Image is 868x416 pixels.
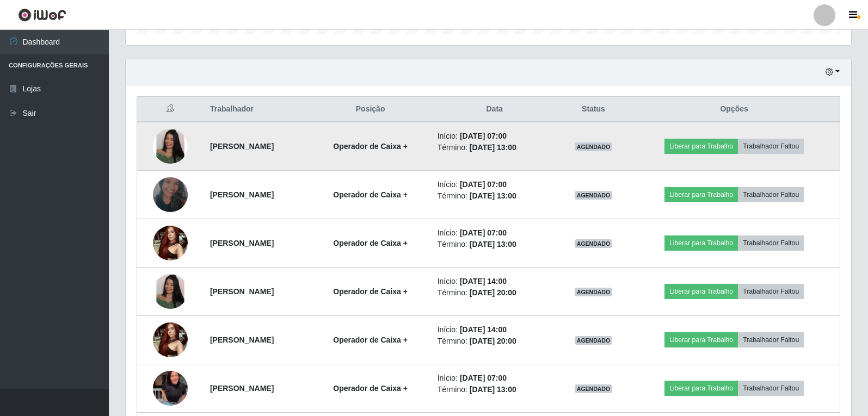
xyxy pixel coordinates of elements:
strong: [PERSON_NAME] [210,287,274,296]
time: [DATE] 20:00 [470,288,516,297]
img: 1756749190909.jpeg [153,129,188,164]
time: [DATE] 13:00 [470,143,516,152]
th: Posição [310,97,431,122]
time: [DATE] 13:00 [470,191,516,200]
button: Trabalhador Faltou [738,187,804,202]
li: Término: [438,336,552,347]
time: [DATE] 13:00 [470,385,516,394]
img: 1758461814871.jpeg [153,164,188,226]
th: Opções [629,97,840,122]
strong: Operador de Caixa + [333,190,408,199]
th: Data [431,97,558,122]
time: [DATE] 07:00 [460,374,507,382]
span: AGENDADO [575,239,613,248]
span: AGENDADO [575,336,613,345]
button: Liberar para Trabalho [664,381,738,396]
strong: Operador de Caixa + [333,384,408,393]
th: Trabalhador [204,97,310,122]
span: AGENDADO [575,142,613,151]
strong: Operador de Caixa + [333,239,408,247]
img: 1756749190909.jpeg [153,274,188,309]
time: [DATE] 14:00 [460,325,507,334]
li: Início: [438,324,552,336]
strong: [PERSON_NAME] [210,384,274,393]
button: Liberar para Trabalho [664,235,738,251]
th: Status [558,97,629,122]
time: [DATE] 07:00 [460,180,507,189]
li: Início: [438,179,552,190]
strong: Operador de Caixa + [333,287,408,296]
img: 1758744784404.jpeg [153,316,188,363]
button: Trabalhador Faltou [738,139,804,154]
time: [DATE] 14:00 [460,277,507,285]
strong: [PERSON_NAME] [210,190,274,199]
button: Trabalhador Faltou [738,381,804,396]
time: [DATE] 07:00 [460,132,507,140]
span: AGENDADO [575,384,613,393]
time: [DATE] 07:00 [460,228,507,237]
li: Término: [438,142,552,153]
li: Término: [438,190,552,202]
strong: Operador de Caixa + [333,336,408,344]
time: [DATE] 13:00 [470,240,516,249]
button: Liberar para Trabalho [664,139,738,154]
li: Início: [438,372,552,384]
span: AGENDADO [575,288,613,296]
button: Trabalhador Faltou [738,332,804,347]
button: Liberar para Trabalho [664,284,738,299]
strong: [PERSON_NAME] [210,142,274,151]
img: 1758744784404.jpeg [153,220,188,266]
button: Liberar para Trabalho [664,332,738,347]
strong: Operador de Caixa + [333,142,408,151]
li: Início: [438,276,552,287]
li: Término: [438,287,552,299]
button: Trabalhador Faltou [738,235,804,251]
button: Trabalhador Faltou [738,284,804,299]
li: Término: [438,239,552,250]
span: AGENDADO [575,191,613,200]
li: Término: [438,384,552,395]
li: Início: [438,227,552,239]
img: CoreUI Logo [18,8,66,22]
strong: [PERSON_NAME] [210,336,274,344]
time: [DATE] 20:00 [470,337,516,345]
strong: [PERSON_NAME] [210,239,274,247]
button: Liberar para Trabalho [664,187,738,202]
li: Início: [438,131,552,142]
